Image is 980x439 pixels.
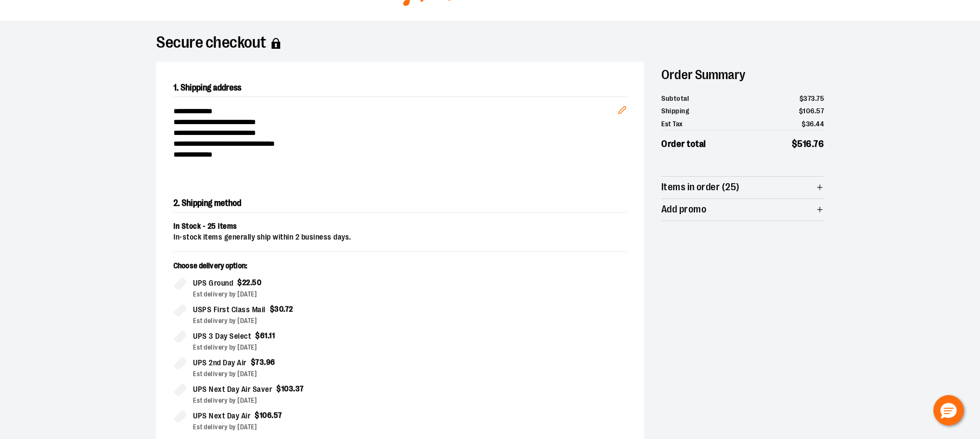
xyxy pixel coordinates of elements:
span: 72 [285,305,293,313]
span: 73 [255,358,264,366]
input: USPS First Class Mail$30.72Est delivery by [DATE] [173,304,186,317]
h1: Secure checkout [156,38,824,49]
span: . [272,411,274,419]
span: $ [800,94,804,102]
span: 57 [816,107,824,115]
span: 50 [252,278,261,287]
span: . [812,139,814,149]
span: 61 [260,331,268,340]
span: 30 [274,305,283,313]
button: Items in order (25) [661,177,824,198]
div: Est delivery by [DATE] [193,369,391,379]
p: Choose delivery option: [173,261,391,277]
span: . [815,94,817,102]
span: 516 [797,139,812,149]
span: USPS First Class Mail [193,304,266,316]
span: Shipping [661,106,689,117]
span: $ [237,278,242,287]
div: Est delivery by [DATE] [193,422,391,432]
span: UPS Next Day Air Saver [193,383,272,396]
span: . [283,305,285,313]
div: Est delivery by [DATE] [193,396,391,405]
span: UPS Next Day Air [193,410,250,422]
span: 373 [803,94,815,102]
input: UPS Next Day Air$106.57Est delivery by [DATE] [173,410,186,423]
input: UPS 3 Day Select$61.11Est delivery by [DATE] [173,330,186,343]
span: UPS 2nd Day Air [193,357,247,369]
h2: Order Summary [661,62,824,88]
div: In-stock items generally ship within 2 business days. [173,232,627,243]
span: 57 [274,411,282,419]
span: $ [255,411,260,419]
span: $ [255,331,260,340]
span: 37 [295,384,304,393]
span: UPS 3 Day Select [193,330,251,343]
span: 96 [266,358,275,366]
span: . [264,358,266,366]
span: 22 [242,278,250,287]
span: $ [799,107,803,115]
span: Add promo [661,204,706,215]
span: . [250,278,253,287]
span: 11 [269,331,275,340]
h2: 2. Shipping method [173,195,627,212]
span: $ [792,139,798,149]
button: Add promo [661,199,824,221]
span: UPS Ground [193,277,233,289]
span: Order total [661,137,706,151]
input: UPS 2nd Day Air$73.96Est delivery by [DATE] [173,357,186,370]
span: Est Tax [661,119,683,130]
input: UPS Next Day Air Saver$103.37Est delivery by [DATE] [173,383,186,396]
span: 44 [816,120,824,128]
div: In Stock - 25 items [173,221,627,232]
span: $ [251,358,256,366]
button: Hello, have a question? Let’s chat. [933,395,964,425]
div: Est delivery by [DATE] [193,289,391,299]
h2: 1. Shipping address [173,79,627,97]
button: Edit [609,88,635,126]
span: 76 [814,139,824,149]
div: Est delivery by [DATE] [193,343,391,352]
span: . [814,120,816,128]
span: Items in order (25) [661,182,740,192]
span: $ [270,305,275,313]
span: 36 [806,120,814,128]
span: 75 [816,94,824,102]
div: Est delivery by [DATE] [193,316,391,326]
span: . [293,384,295,393]
span: 106 [803,107,815,115]
span: $ [802,120,806,128]
span: Subtotal [661,93,689,104]
span: . [815,107,817,115]
span: . [268,331,269,340]
input: UPS Ground$22.50Est delivery by [DATE] [173,277,186,290]
span: 103 [281,384,294,393]
span: 106 [260,411,272,419]
span: $ [276,384,281,393]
